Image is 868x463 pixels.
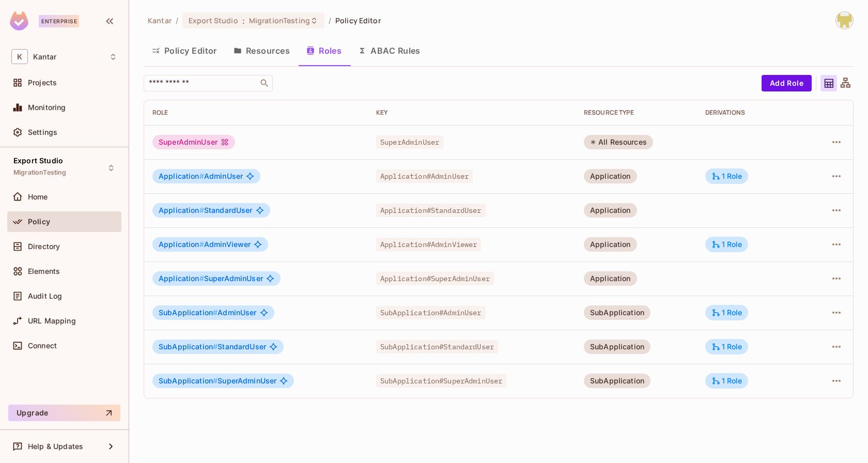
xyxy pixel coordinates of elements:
[584,271,637,286] div: Application
[376,340,498,353] span: SubApplication#StandardUser
[329,16,331,25] li: /
[159,308,218,317] span: SubApplication
[28,218,50,226] span: Policy
[152,109,360,117] div: Role
[711,308,742,317] div: 1 Role
[189,16,238,25] span: Export Studio
[8,405,120,421] button: Upgrade
[376,306,486,319] span: SubApplication#AdminUser
[159,308,257,317] span: AdminUser
[159,206,253,214] span: StandardUser
[159,377,276,385] span: SuperAdminUser
[350,38,429,64] button: ABAC Rules
[584,237,637,252] div: Application
[584,109,689,117] div: RESOURCE TYPE
[376,272,494,285] span: Application#SuperAdminUser
[584,305,650,320] div: SubApplication
[584,339,650,354] div: SubApplication
[705,109,798,117] div: Derivations
[159,274,204,283] span: Application
[159,376,218,385] span: SubApplication
[28,442,83,451] span: Help & Updates
[159,342,218,351] span: SubApplication
[159,172,243,180] span: AdminUser
[376,109,567,117] div: Key
[584,135,653,149] div: All Resources
[836,12,853,29] img: Girishankar.VP@kantar.com
[376,169,473,183] span: Application#AdminUser
[762,75,812,91] button: Add Role
[176,16,178,25] li: /
[376,238,481,251] span: Application#AdminViewer
[28,193,48,201] span: Home
[376,204,486,217] span: Application#StandardUser
[711,376,742,385] div: 1 Role
[159,206,204,214] span: Application
[213,342,218,351] span: #
[159,240,204,249] span: Application
[242,17,245,25] span: :
[199,172,204,180] span: #
[28,128,57,136] span: Settings
[159,172,204,180] span: Application
[144,38,225,64] button: Policy Editor
[584,203,637,218] div: Application
[199,240,204,249] span: #
[28,342,57,350] span: Connect
[376,135,443,149] span: SuperAdminUser
[28,317,76,325] span: URL Mapping
[298,38,350,64] button: Roles
[159,240,251,249] span: AdminViewer
[13,168,66,177] span: MigrationTesting
[376,374,506,388] span: SubApplication#SuperAdminUser
[199,274,204,283] span: #
[28,103,66,112] span: Monitoring
[152,135,235,149] div: SuperAdminUser
[335,16,381,25] span: Policy Editor
[711,240,742,249] div: 1 Role
[11,49,28,64] span: K
[28,79,57,87] span: Projects
[28,242,60,251] span: Directory
[213,376,218,385] span: #
[249,16,310,25] span: MigrationTesting
[225,38,298,64] button: Resources
[159,274,263,283] span: SuperAdminUser
[33,53,56,61] span: Workspace: Kantar
[28,292,62,300] span: Audit Log
[213,308,218,317] span: #
[711,342,742,351] div: 1 Role
[10,11,28,30] img: SReyMgAAAABJRU5ErkJggg==
[28,267,60,275] span: Elements
[39,15,79,27] div: Enterprise
[148,16,172,25] span: the active workspace
[199,206,204,214] span: #
[584,169,637,183] div: Application
[159,343,266,351] span: StandardUser
[711,172,742,181] div: 1 Role
[13,157,63,165] span: Export Studio
[584,374,650,388] div: SubApplication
